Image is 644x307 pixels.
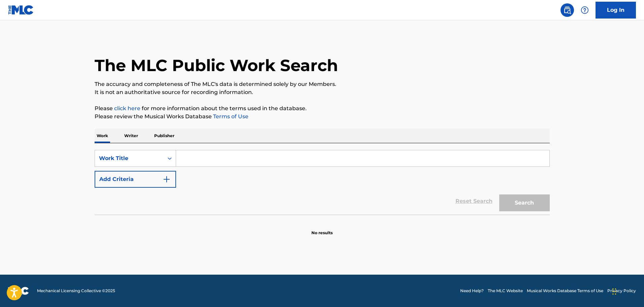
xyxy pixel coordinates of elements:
[488,288,523,294] a: The MLC Website
[95,80,550,88] p: The accuracy and completeness of The MLC's data is determined solely by our Members.
[581,6,589,14] img: help
[99,154,160,162] div: Work Title
[212,113,248,120] a: Terms of Use
[152,129,176,143] p: Publisher
[95,113,550,121] p: Please review the Musical Works Database
[561,3,574,17] a: Public Search
[95,171,176,188] button: Add Criteria
[122,129,140,143] p: Writer
[527,288,603,294] a: Musical Works Database Terms of Use
[114,105,140,112] a: click here
[163,175,171,183] img: 9d2ae6d4665cec9f34b9.svg
[37,288,115,294] span: Mechanical Licensing Collective © 2025
[607,288,636,294] a: Privacy Policy
[311,222,333,236] p: No results
[95,150,550,215] form: Search Form
[610,275,644,307] iframe: Chat Widget
[95,104,550,113] p: Please for more information about the terms used in the database.
[596,2,636,19] a: Log In
[8,287,29,295] img: logo
[95,129,110,143] p: Work
[8,5,34,15] img: MLC Logo
[578,3,591,17] div: Help
[563,6,571,14] img: search
[95,88,550,96] p: It is not an authoritative source for recording information.
[612,281,616,302] div: Drag
[460,288,484,294] a: Need Help?
[95,55,338,75] h1: The MLC Public Work Search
